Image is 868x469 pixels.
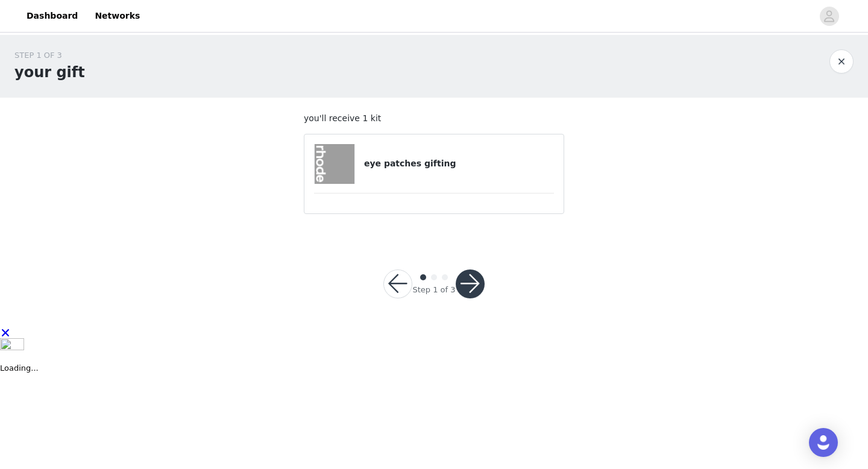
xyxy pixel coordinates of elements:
[87,2,147,30] a: Networks
[304,112,564,125] p: you'll receive 1 kit
[14,49,85,61] div: STEP 1 OF 3
[412,284,455,296] div: Step 1 of 3
[14,61,85,83] h1: your gift
[809,428,838,457] div: Open Intercom Messenger
[315,144,354,184] img: eye patches gifting
[823,7,835,26] div: avatar
[19,2,85,30] a: Dashboard
[364,157,554,170] h4: eye patches gifting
